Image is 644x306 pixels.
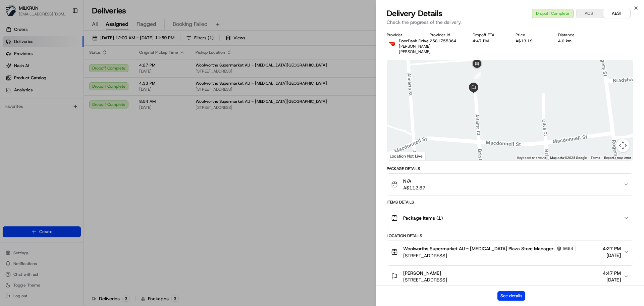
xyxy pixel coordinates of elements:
[516,32,548,38] div: Price
[603,270,621,276] span: 4:47 PM
[387,207,633,229] button: Package Items (1)
[603,245,621,252] span: 4:27 PM
[387,241,633,263] button: Woolworths Supermarket AU - [MEDICAL_DATA] Plaza Store Manager5654[STREET_ADDRESS]4:27 PM[DATE]
[517,156,546,160] button: Keyboard shortcuts
[387,152,426,160] div: Location Not Live
[399,44,431,54] span: [PERSON_NAME] [PERSON_NAME]
[387,19,633,26] p: Check the progress of the delivery.
[497,291,525,301] button: See details
[403,215,443,221] span: Package Items ( 1 )
[403,252,576,259] span: [STREET_ADDRESS]
[387,174,633,195] button: N/AA$112.87
[473,32,505,38] div: Dropoff ETA
[403,276,447,283] span: [STREET_ADDRESS]
[387,266,633,287] button: [PERSON_NAME][STREET_ADDRESS]4:47 PM[DATE]
[387,166,633,171] div: Package Details
[403,245,553,252] span: Woolworths Supermarket AU - [MEDICAL_DATA] Plaza Store Manager
[389,151,411,160] a: Open this area in Google Maps (opens a new window)
[403,270,441,276] span: [PERSON_NAME]
[604,156,631,160] a: Report a map error
[603,276,621,283] span: [DATE]
[387,200,633,205] div: Items Details
[473,72,481,79] div: 11
[430,38,457,44] button: 2581755364
[603,9,630,18] button: AEST
[577,9,603,18] button: ACST
[558,32,590,38] div: Distance
[516,38,548,44] div: A$13.19
[387,38,397,49] img: doordash_logo_v2.png
[403,178,425,184] span: N/A
[603,252,621,259] span: [DATE]
[430,32,462,38] div: Provider Id
[387,32,419,38] div: Provider
[550,156,587,160] span: Map data ©2025 Google
[403,184,425,191] span: A$112.87
[387,233,633,238] div: Location Details
[473,38,505,44] div: 4:47 PM
[562,246,573,251] span: 5654
[389,151,411,160] img: Google
[399,38,429,44] span: DoorDash Drive
[387,8,442,19] span: Delivery Details
[558,38,590,44] div: 4.0 km
[616,139,630,152] button: Map camera controls
[591,156,600,160] a: Terms (opens in new tab)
